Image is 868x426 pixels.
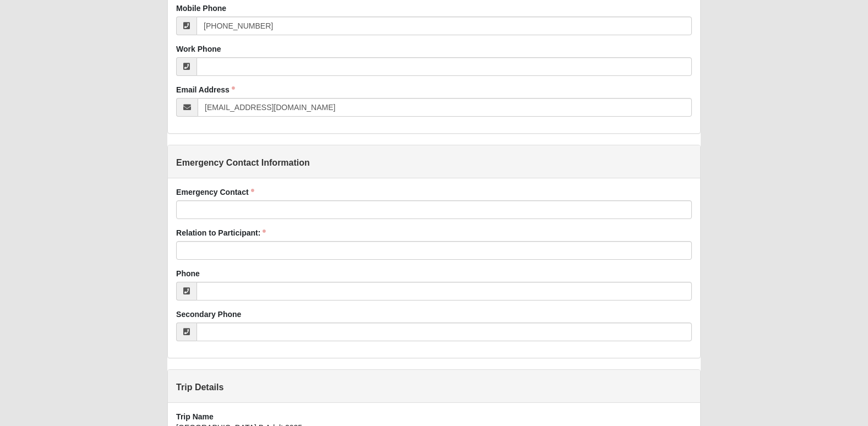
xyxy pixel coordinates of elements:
[176,382,692,392] h4: Trip Details
[176,268,200,279] label: Phone
[176,187,254,198] label: Emergency Contact
[176,411,214,422] label: Trip Name
[176,157,692,168] h4: Emergency Contact Information
[176,84,235,95] label: Email Address
[176,309,241,320] label: Secondary Phone
[176,3,226,14] label: Mobile Phone
[176,43,221,54] label: Work Phone
[176,227,266,238] label: Relation to Participant:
